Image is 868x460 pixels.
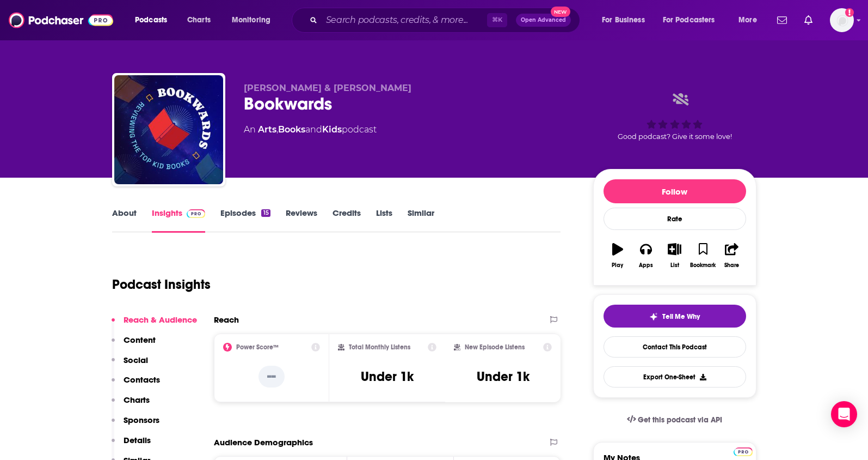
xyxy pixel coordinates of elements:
[376,208,392,233] a: Lists
[124,374,160,385] p: Contacts
[649,312,658,321] img: tell me why sparkle
[187,209,206,218] img: Podchaser Pro
[604,236,632,275] button: Play
[224,11,285,29] button: open menu
[602,13,645,28] span: For Business
[477,368,530,385] h3: Under 1k
[9,10,113,31] img: Podchaser - Follow, Share and Rate Podcasts
[232,13,270,28] span: Monitoring
[845,8,854,17] svg: Add a profile image
[278,124,305,135] a: Books
[638,415,722,425] span: Get this podcast via API
[594,11,658,29] button: open menu
[286,208,317,233] a: Reviews
[258,124,276,135] a: Arts
[551,7,570,17] span: New
[604,208,746,230] div: Rate
[112,314,197,335] button: Reach & Audience
[731,11,771,29] button: open menu
[690,262,716,269] div: Bookmark
[830,8,854,32] button: Show profile menu
[521,17,566,23] span: Open Advanced
[773,11,791,29] a: Show notifications dropdown
[261,209,270,217] div: 15
[124,435,151,445] p: Details
[124,415,159,425] p: Sponsors
[322,124,342,135] a: Kids
[604,336,746,358] a: Contact This Podcast
[214,437,313,447] h2: Audience Demographics
[604,179,746,203] button: Follow
[663,13,715,28] span: For Podcasters
[135,13,167,28] span: Podcasts
[180,11,217,29] a: Charts
[276,124,278,135] span: ,
[333,208,361,233] a: Credits
[734,447,753,456] img: Podchaser Pro
[724,262,739,269] div: Share
[593,83,756,150] div: Good podcast? Give it some love!
[244,83,411,93] span: [PERSON_NAME] & [PERSON_NAME]
[152,208,206,233] a: InsightsPodchaser Pro
[124,335,156,345] p: Content
[112,335,156,355] button: Content
[670,262,679,269] div: List
[236,343,279,351] h2: Power Score™
[604,366,746,388] button: Export One-Sheet
[187,13,211,28] span: Charts
[127,11,181,29] button: open menu
[244,123,377,136] div: An podcast
[618,407,731,433] a: Get this podcast via API
[800,11,817,29] a: Show notifications dropdown
[302,8,590,33] div: Search podcasts, credits, & more...
[112,374,160,395] button: Contacts
[114,75,223,184] img: Bookwards
[465,343,525,351] h2: New Episode Listens
[361,368,414,385] h3: Under 1k
[830,8,854,32] img: User Profile
[124,395,150,405] p: Charts
[112,208,137,233] a: About
[408,208,434,233] a: Similar
[516,14,571,27] button: Open AdvancedNew
[124,355,148,365] p: Social
[689,236,717,275] button: Bookmark
[662,312,700,321] span: Tell Me Why
[717,236,746,275] button: Share
[487,13,507,27] span: ⌘ K
[660,236,688,275] button: List
[220,208,270,233] a: Episodes15
[112,276,211,293] h1: Podcast Insights
[112,415,159,435] button: Sponsors
[305,124,322,135] span: and
[830,8,854,32] span: Logged in as kochristina
[734,446,753,456] a: Pro website
[112,435,151,455] button: Details
[612,262,623,269] div: Play
[112,395,150,415] button: Charts
[632,236,660,275] button: Apps
[214,314,239,325] h2: Reach
[258,366,285,388] p: --
[322,11,487,29] input: Search podcasts, credits, & more...
[831,401,857,427] div: Open Intercom Messenger
[604,305,746,328] button: tell me why sparkleTell Me Why
[639,262,653,269] div: Apps
[112,355,148,375] button: Social
[618,132,732,141] span: Good podcast? Give it some love!
[656,11,731,29] button: open menu
[124,314,197,325] p: Reach & Audience
[349,343,410,351] h2: Total Monthly Listens
[738,13,757,28] span: More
